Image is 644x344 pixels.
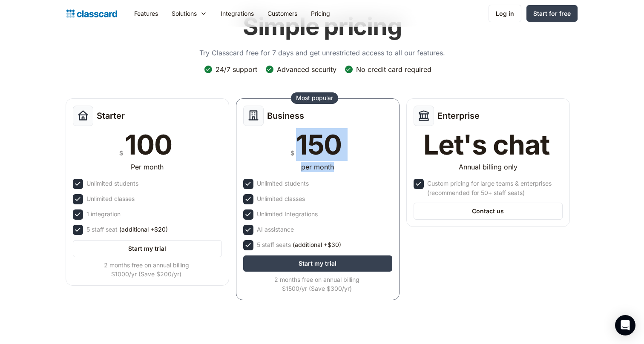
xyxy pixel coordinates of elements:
[290,148,294,158] div: $
[293,240,341,249] span: (additional +$30)
[526,5,578,22] a: Start for free
[73,240,222,257] a: Start my trial
[257,209,318,219] div: Unlimited Integrations
[125,131,172,158] div: 100
[489,5,521,22] a: Log in
[127,4,165,23] a: Features
[414,203,563,220] a: Contact us
[243,255,392,272] a: Start my trial
[257,240,341,249] div: 5 staff seats
[427,179,561,198] div: Custom pricing for large teams & enterprises (recommended for 50+ staff seats)
[86,179,138,188] div: Unlimited students
[119,225,168,234] span: (additional +$20)
[615,315,635,335] div: Open Intercom Messenger
[97,111,125,121] h2: Starter
[199,48,445,58] p: Try Classcard free for 7 days and get unrestricted access to all our features.
[277,65,336,74] div: Advanced security
[261,4,304,23] a: Customers
[496,9,514,18] div: Log in
[356,65,431,74] div: No credit card required
[301,162,334,172] div: per month
[119,148,123,158] div: $
[86,209,121,219] div: 1 integration
[257,179,309,188] div: Unlimited students
[243,275,391,293] div: 2 months free on annual billing $1500/yr (Save $300/yr)
[437,111,480,121] h2: Enterprise
[216,65,257,74] div: 24/7 support
[304,4,337,23] a: Pricing
[131,162,164,172] div: Per month
[459,162,517,172] div: Annual billing only
[172,9,197,18] div: Solutions
[533,9,571,18] div: Start for free
[267,111,304,121] h2: Business
[86,194,135,204] div: Unlimited classes
[214,4,261,23] a: Integrations
[296,94,333,102] div: Most popular
[66,8,117,20] a: home
[423,131,549,158] div: Let's chat
[257,194,305,204] div: Unlimited classes
[257,225,294,234] div: AI assistance
[165,4,214,23] div: Solutions
[296,131,342,158] div: 150
[86,225,168,234] div: 5 staff seat
[73,261,220,278] div: 2 months free on annual billing $1000/yr (Save $200/yr)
